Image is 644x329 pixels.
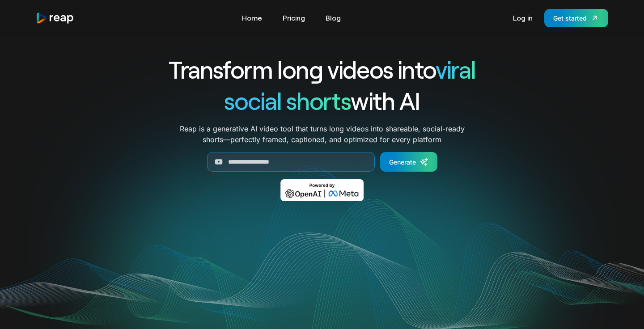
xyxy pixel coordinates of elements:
h1: with AI [136,85,508,116]
form: Generate Form [136,152,508,172]
div: Generate [389,157,416,167]
p: Reap is a generative AI video tool that turns long videos into shareable, social-ready shorts—per... [180,123,465,145]
a: Generate [380,152,437,172]
span: social shorts [224,86,351,115]
a: Log in [508,11,537,25]
a: home [36,12,74,24]
a: Blog [321,11,345,25]
a: Home [237,11,267,25]
span: viral [436,55,475,84]
a: Pricing [278,11,309,25]
h1: Transform long videos into [136,54,508,85]
div: Get started [553,13,587,23]
img: reap logo [36,12,74,24]
a: Get started [544,9,608,27]
img: Powered by OpenAI & Meta [280,179,364,201]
